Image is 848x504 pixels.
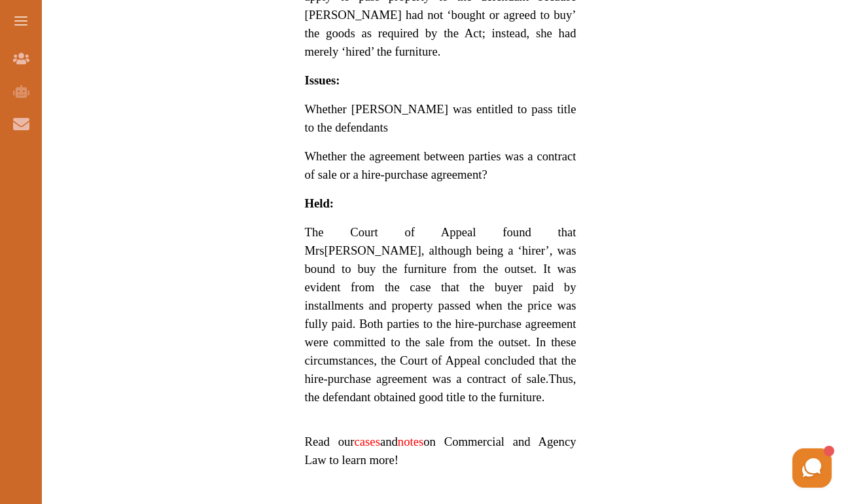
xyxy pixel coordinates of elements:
a: cases [355,435,380,448]
span: Whether [PERSON_NAME] was entitled to pass title to the defendants [305,102,576,134]
strong: Issues: [305,73,340,87]
span: ? [305,149,576,181]
span: Read our and on Commercial and Agency Law to learn more! [305,435,576,467]
span: Whether the agreement between parties was a contract of sale or a hire-purchase agreement [305,149,576,181]
strong: Held: [305,196,334,210]
span: The Court of Appeal found that Mrs [305,225,576,257]
iframe: HelpCrunch [534,445,835,491]
a: notes [398,435,423,448]
span: [PERSON_NAME], although being a ‘hirer’, was bound to buy the furniture from the outset. It was e... [305,243,576,386]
